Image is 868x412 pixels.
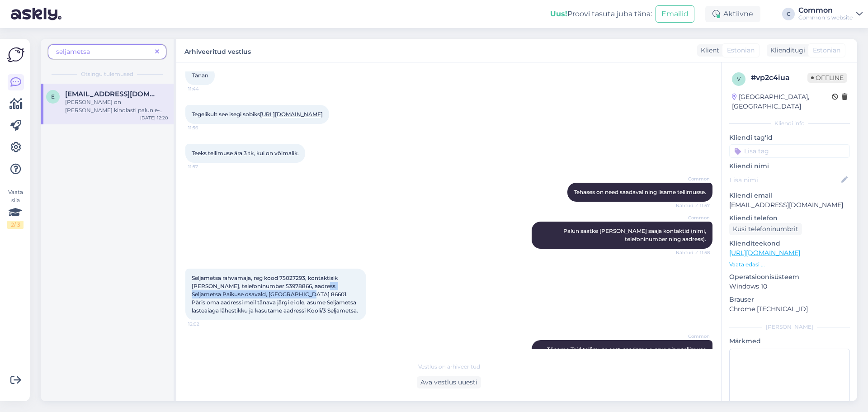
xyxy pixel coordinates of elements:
p: Operatsioonisüsteem [729,272,850,282]
p: Kliendi telefon [729,213,850,223]
span: 11:57 [188,163,222,170]
p: Chrome [TECHNICAL_ID] [729,304,850,314]
p: Brauser [729,295,850,304]
span: e [51,93,55,100]
span: Tänan [192,72,208,79]
p: [EMAIL_ADDRESS][DOMAIN_NAME] [729,200,850,210]
span: Tegelikult see isegi sobiks [192,111,323,118]
div: Kliendi info [729,119,850,128]
p: Klienditeekond [729,239,850,248]
div: [GEOGRAPHIC_DATA], [GEOGRAPHIC_DATA] [732,92,832,111]
div: [PERSON_NAME] [729,323,850,331]
a: CommonCommon 's website [798,7,863,21]
span: 11:44 [188,85,222,92]
p: Märkmed [729,336,850,346]
div: Ava vestlus uuesti [417,376,481,388]
div: C [782,8,795,20]
input: Lisa tag [729,144,850,158]
span: Otsingu tulemused [81,70,133,78]
div: Aktiivne [705,6,760,22]
span: v [737,76,741,82]
span: 12:02 [188,321,222,327]
span: Estonian [727,46,755,55]
p: Vaata edasi ... [729,260,850,269]
img: Askly Logo [7,46,24,63]
span: Vestlus on arhiveeritud [418,363,480,371]
p: Kliendi nimi [729,161,850,171]
p: Kliendi tag'id [729,133,850,142]
button: Emailid [656,5,694,23]
div: Common [798,7,853,14]
div: Klient [697,46,719,55]
input: Lisa nimi [730,175,840,185]
span: Common [676,333,710,340]
span: Common [676,175,710,182]
span: 11:56 [188,124,222,131]
div: # vp2c4iua [751,72,807,83]
span: Täname Teid tellimuse eest, saadame e-arve ning tellimuse kinnituse meiliaadressile - ( ). [547,346,708,369]
a: [URL][DOMAIN_NAME] [729,249,800,257]
div: Vaata siia [7,188,24,229]
a: [URL][DOMAIN_NAME] [260,111,323,118]
span: Teeks tellimuse ära 3 tk, kui on võimalik. [192,150,299,156]
span: Seljametsa rahvamaja, reg kood 75027293, kontaktisik [PERSON_NAME], telefoninumber 53978866, aadr... [192,275,358,314]
span: Offline [807,73,847,83]
div: Proovi tasuta juba täna: [550,9,652,19]
span: eda.naaber@seljametsarahvamaja.parnu.ee [65,90,159,98]
label: Arhiveeritud vestlus [184,44,251,57]
div: Küsi telefoninumbrit [729,223,802,235]
div: Common 's website [798,14,853,21]
span: Common [676,214,710,221]
div: Klienditugi [767,46,805,55]
p: Kliendi email [729,191,850,200]
span: Estonian [813,46,840,55]
div: [PERSON_NAME] on [PERSON_NAME] kindlasti palun e-arve. [65,98,168,114]
span: Nähtud ✓ 11:57 [676,202,710,209]
span: Palun saatke [PERSON_NAME] saaja kontaktid (nimi, telefoninumber ning aadress). [563,227,708,242]
div: 2 / 3 [7,221,24,229]
b: Uus! [550,9,567,18]
span: seljametsa [56,47,90,56]
span: Tehases on need saadaval ning lisame tellimusse. [574,189,706,195]
div: [DATE] 12:20 [140,114,168,121]
span: Nähtud ✓ 11:58 [676,249,710,256]
p: Windows 10 [729,282,850,291]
